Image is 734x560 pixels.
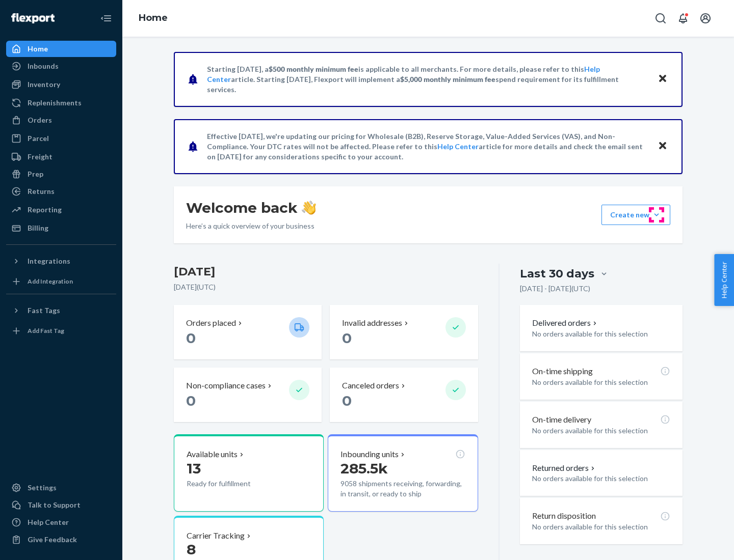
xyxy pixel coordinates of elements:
[532,414,591,426] p: On-time delivery
[28,152,53,162] div: Freight
[28,535,77,545] div: Give Feedback
[6,323,116,339] a: Add Fast Tag
[340,449,399,460] p: Inbounding units
[6,130,116,147] a: Parcel
[186,317,236,329] p: Orders placed
[656,72,669,87] button: Close
[28,205,62,215] div: Reporting
[28,277,73,286] div: Add Integration
[330,368,478,422] button: Canceled orders 0
[340,479,465,499] p: 9058 shipments receiving, forwarding, in transit, or ready to ship
[174,282,478,292] p: [DATE] ( UTC )
[400,75,495,83] span: $5,000 monthly minimum fee
[96,8,116,29] button: Close Navigation
[6,273,116,290] a: Add Integration
[656,139,669,154] button: Close
[174,434,324,512] button: Available units13Ready for fulfillment
[302,201,316,215] img: hand-wave emoji
[28,44,48,54] div: Home
[28,61,59,71] div: Inbounds
[6,58,116,74] a: Inbounds
[28,483,57,493] div: Settings
[28,169,43,179] div: Prep
[650,8,671,29] button: Open Search Box
[532,473,670,484] p: No orders available for this selection
[6,302,116,319] button: Fast Tags
[340,460,388,477] span: 285.5k
[532,317,599,329] button: Delivered orders
[520,284,590,294] p: [DATE] - [DATE] ( UTC )
[187,530,245,542] p: Carrier Tracking
[328,434,478,512] button: Inbounding units285.5k9058 shipments receiving, forwarding, in transit, or ready to ship
[6,480,116,496] a: Settings
[28,305,60,316] div: Fast Tags
[187,479,281,489] p: Ready for fulfillment
[532,366,593,377] p: On-time shipping
[6,531,116,548] button: Give Feedback
[186,380,266,391] p: Non-compliance cases
[28,115,52,125] div: Orders
[342,317,402,329] p: Invalid addresses
[174,264,478,280] h3: [DATE]
[6,112,116,128] a: Orders
[130,4,176,33] ol: breadcrumbs
[28,133,49,144] div: Parcel
[6,202,116,218] a: Reporting
[187,449,238,460] p: Available units
[6,76,116,93] a: Inventory
[28,517,69,527] div: Help Center
[532,462,597,474] button: Returned orders
[186,199,316,217] h1: Welcome back
[139,12,168,23] a: Home
[6,149,116,165] a: Freight
[6,220,116,236] a: Billing
[187,460,201,477] span: 13
[28,326,64,335] div: Add Fast Tag
[532,522,670,532] p: No orders available for this selection
[342,329,352,347] span: 0
[342,380,399,391] p: Canceled orders
[714,254,734,306] button: Help Center
[6,497,116,513] a: Talk to Support
[207,131,648,162] p: Effective [DATE], we're updating our pricing for Wholesale (B2B), Reserve Storage, Value-Added Se...
[6,514,116,530] a: Help Center
[673,8,693,29] button: Open notifications
[28,186,55,197] div: Returns
[269,65,358,73] span: $500 monthly minimum fee
[695,8,716,29] button: Open account menu
[601,205,670,225] button: Create new
[437,142,479,151] a: Help Center
[174,368,322,422] button: Non-compliance cases 0
[342,392,352,409] span: 0
[186,392,196,409] span: 0
[28,98,82,108] div: Replenishments
[11,13,55,23] img: Flexport logo
[532,426,670,436] p: No orders available for this selection
[532,510,596,522] p: Return disposition
[532,377,670,387] p: No orders available for this selection
[28,256,70,266] div: Integrations
[6,183,116,200] a: Returns
[330,305,478,359] button: Invalid addresses 0
[6,166,116,182] a: Prep
[532,329,670,339] p: No orders available for this selection
[520,266,594,282] div: Last 30 days
[186,221,316,231] p: Here’s a quick overview of your business
[28,223,48,233] div: Billing
[28,79,60,90] div: Inventory
[6,41,116,57] a: Home
[207,64,648,95] p: Starting [DATE], a is applicable to all merchants. For more details, please refer to this article...
[174,305,322,359] button: Orders placed 0
[187,541,196,558] span: 8
[186,329,196,347] span: 0
[28,500,81,510] div: Talk to Support
[6,253,116,269] button: Integrations
[6,95,116,111] a: Replenishments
